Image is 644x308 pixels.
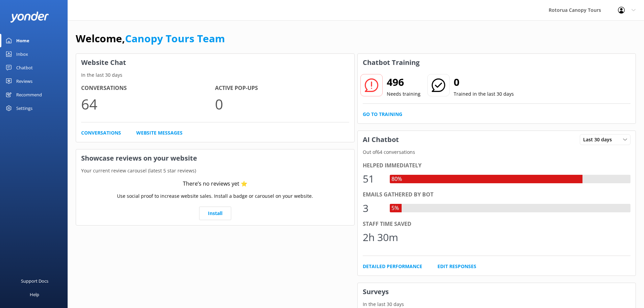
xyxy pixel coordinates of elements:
[76,149,354,167] h3: Showcase reviews on your website
[363,190,631,199] div: Emails gathered by bot
[358,148,636,156] p: Out of 64 conversations
[10,11,49,23] img: yonder-white-logo.png
[16,88,42,101] div: Recommend
[199,207,231,220] a: Install
[363,111,402,118] a: Go to Training
[30,288,39,301] div: Help
[454,74,514,90] h2: 0
[363,200,383,216] div: 3
[16,74,32,88] div: Reviews
[358,54,425,71] h3: Chatbot Training
[363,161,631,170] div: Helped immediately
[16,47,28,61] div: Inbox
[81,129,121,137] a: Conversations
[390,175,404,184] div: 80%
[21,274,48,288] div: Support Docs
[387,90,421,98] p: Needs training
[81,93,215,115] p: 64
[215,84,349,93] h4: Active Pop-ups
[117,192,313,200] p: Use social proof to increase website sales. Install a badge or carousel on your website.
[363,171,383,187] div: 51
[387,74,421,90] h2: 496
[363,220,631,229] div: Staff time saved
[437,263,476,270] a: Edit Responses
[81,84,215,93] h4: Conversations
[136,129,183,137] a: Website Messages
[363,229,398,245] div: 2h 30m
[76,30,225,47] h1: Welcome,
[76,71,354,79] p: In the last 30 days
[363,263,422,270] a: Detailed Performance
[76,167,354,174] p: Your current review carousel (latest 5 star reviews)
[358,301,636,308] p: In the last 30 days
[76,54,354,71] h3: Website Chat
[358,131,404,148] h3: AI Chatbot
[16,61,33,74] div: Chatbot
[358,283,636,301] h3: Surveys
[16,101,32,115] div: Settings
[183,180,247,188] div: There’s no reviews yet ⭐
[16,34,29,47] div: Home
[215,93,349,115] p: 0
[454,90,514,98] p: Trained in the last 30 days
[390,204,401,213] div: 5%
[125,31,225,45] a: Canopy Tours Team
[583,136,616,143] span: Last 30 days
